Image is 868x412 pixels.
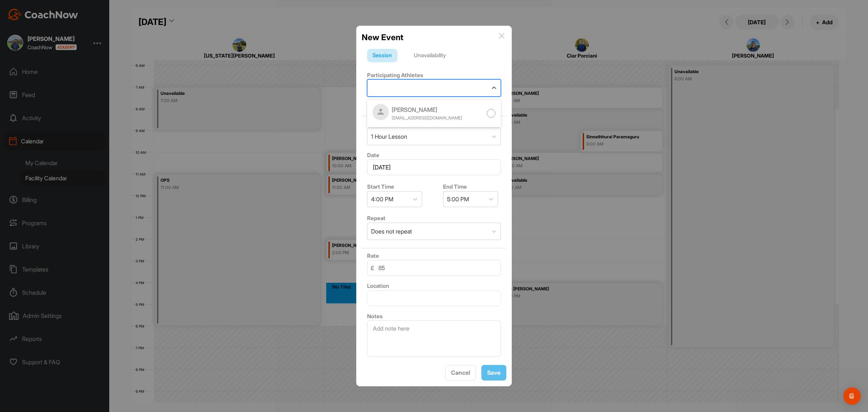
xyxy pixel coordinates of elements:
div: 5:00 PM [447,195,469,203]
input: Select Date [367,159,501,175]
div: 1 Hour Lesson [371,132,407,141]
div: Unavailability [408,49,451,63]
div: Does not repeat [371,227,412,236]
span: £ [371,264,374,272]
img: info [499,33,505,39]
button: Save [481,365,506,381]
label: Notes [367,313,383,320]
label: Repeat [367,215,386,222]
div: 4:00 PM [371,195,393,203]
div: Session [367,49,397,63]
div: + Invite New Athlete [367,99,501,108]
label: Start Time [367,183,394,190]
input: 0 [367,260,501,276]
div: [EMAIL_ADDRESS][DOMAIN_NAME] [392,115,462,121]
label: Participating Athletes [367,72,423,79]
h2: New Event [362,31,403,43]
img: default-ef6cabf814de5a2bf16c804365e32c732080f9872bdf737d349900a9daf73cf9.png [373,104,389,120]
div: Open Intercom Messenger [843,387,861,405]
label: Date [367,152,379,159]
button: Cancel [445,365,476,381]
label: Rate [367,252,379,259]
div: [PERSON_NAME] [392,105,462,114]
label: Location [367,282,389,289]
label: End Time [443,183,467,190]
